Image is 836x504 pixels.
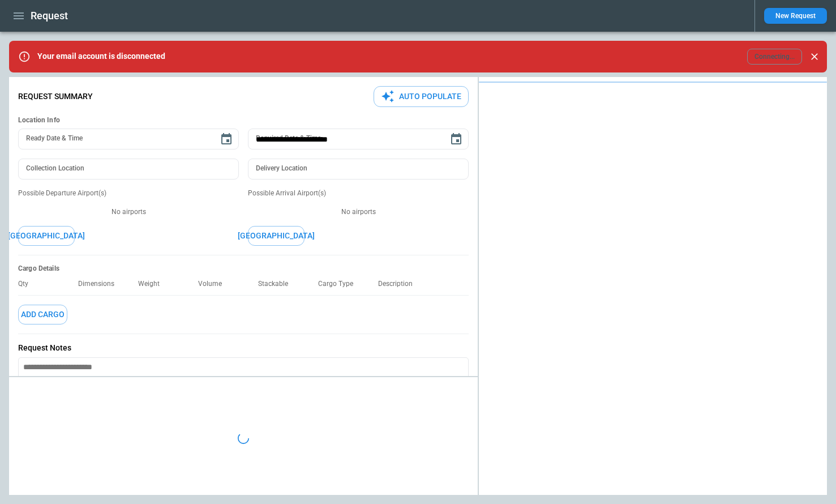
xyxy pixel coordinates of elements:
p: Dimensions [78,280,123,288]
div: dismiss [807,44,822,69]
p: Request Summary [18,92,93,101]
button: Choose date [445,128,468,151]
p: Your email account is disconnected [37,52,165,61]
button: Choose date [215,128,238,151]
button: Auto Populate [374,86,469,107]
p: No airports [248,207,469,217]
p: No airports [18,207,239,217]
h1: Request [31,9,68,23]
p: Cargo Type [318,280,362,288]
p: Description [378,280,422,288]
p: Request Notes [18,343,469,353]
h6: Cargo Details [18,264,469,273]
button: Add Cargo [18,305,67,324]
p: Stackable [258,280,297,288]
button: [GEOGRAPHIC_DATA] [18,226,75,246]
p: Volume [198,280,231,288]
button: New Request [764,8,827,24]
button: [GEOGRAPHIC_DATA] [248,226,305,246]
p: Qty [18,280,37,288]
p: Possible Arrival Airport(s) [248,189,469,198]
h6: Location Info [18,116,469,125]
p: Weight [138,280,169,288]
p: Possible Departure Airport(s) [18,189,239,198]
button: Close [807,49,822,65]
